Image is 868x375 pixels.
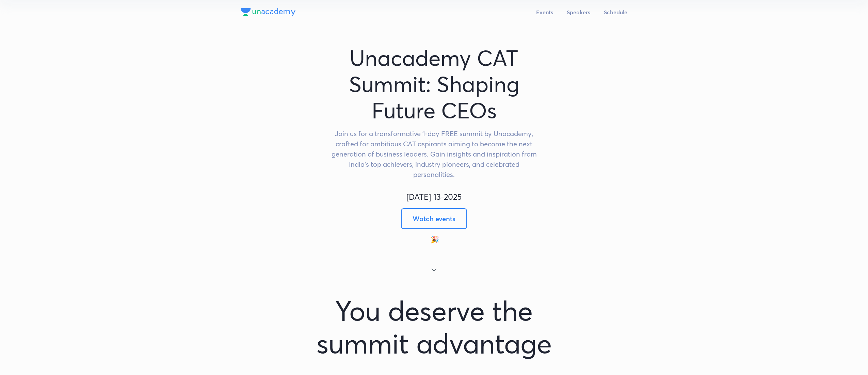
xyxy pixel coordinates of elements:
[431,235,439,244] span: party
[536,8,553,16] h5: Events
[441,191,444,202] span: -
[241,8,295,16] img: Company Logo
[318,45,550,123] div: Unacademy CAT Summit: Shaping Future CEOs
[328,129,540,180] h3: Join us for a transformative 1-day FREE summit by Unacademy, crafted for ambitious CAT aspirants ...
[567,8,590,16] h5: Speakers
[401,208,467,229] button: Watch events
[604,8,627,16] h5: Schedule
[299,294,569,360] div: You deserve the summit advantage
[241,191,627,203] h3: [DATE] 13 2025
